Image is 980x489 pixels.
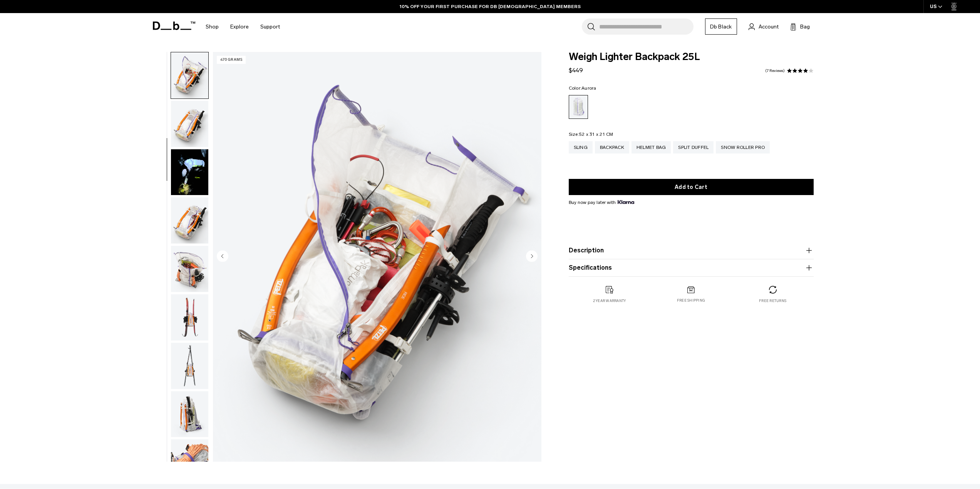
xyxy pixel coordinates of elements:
[632,141,671,154] a: Helmet Bag
[230,13,249,40] a: Explore
[569,246,814,255] button: Description
[260,13,280,40] a: Support
[800,23,810,31] span: Bag
[579,132,613,137] span: 52 x 31 x 21 CM
[171,246,208,292] img: Weigh_Lighter_Backpack_25L_7.png
[593,298,626,304] p: 2 year warranty
[171,391,208,437] img: Weigh_Lighter_Backpack_25L_10.png
[217,56,246,64] p: 470 grams
[206,13,219,40] a: Shop
[569,52,814,62] span: Weigh Lighter Backpack 25L
[569,67,583,74] span: $449
[569,199,634,206] span: Buy now pay later with
[171,101,208,147] img: Weigh_Lighter_Backpack_25L_5.png
[213,52,541,462] img: Weigh_Lighter_Backpack_25L_4.png
[171,342,209,389] button: Weigh_Lighter_Backpack_25L_9.png
[569,95,588,119] a: Aurora
[759,23,779,31] span: Account
[765,69,785,73] a: 7 reviews
[618,200,634,204] img: {"height" => 20, "alt" => "Klarna"}
[569,141,593,154] a: Sling
[569,179,814,195] button: Add to Cart
[716,141,770,154] a: Snow Roller Pro
[171,343,208,389] img: Weigh_Lighter_Backpack_25L_9.png
[705,18,737,35] a: Db Black
[171,52,208,98] img: Weigh_Lighter_Backpack_25L_4.png
[171,391,209,438] button: Weigh_Lighter_Backpack_25L_10.png
[213,52,541,462] li: 5 / 18
[581,85,596,91] span: Aurora
[171,245,209,292] button: Weigh_Lighter_Backpack_25L_7.png
[217,250,228,263] button: Previous slide
[677,298,705,303] p: Free shipping
[526,250,538,263] button: Next slide
[400,3,581,10] a: 10% OFF YOUR FIRST PURCHASE FOR DB [DEMOGRAPHIC_DATA] MEMBERS
[749,22,779,31] a: Account
[171,52,209,99] button: Weigh_Lighter_Backpack_25L_4.png
[171,100,209,147] button: Weigh_Lighter_Backpack_25L_5.png
[595,141,629,154] a: Backpack
[759,298,786,304] p: Free returns
[673,141,714,154] a: Split Duffel
[171,439,208,486] img: Weigh_Lighter_Backpack_25L_11.png
[171,294,208,340] img: Weigh_Lighter_Backpack_25L_8.png
[569,86,596,90] legend: Color:
[569,132,613,137] legend: Size:
[200,13,286,40] nav: Main Navigation
[171,197,209,244] button: Weigh_Lighter_Backpack_25L_6.png
[171,149,208,195] img: Weigh Lighter Backpack 25L Aurora
[790,22,810,31] button: Bag
[171,197,208,244] img: Weigh_Lighter_Backpack_25L_6.png
[569,263,814,272] button: Specifications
